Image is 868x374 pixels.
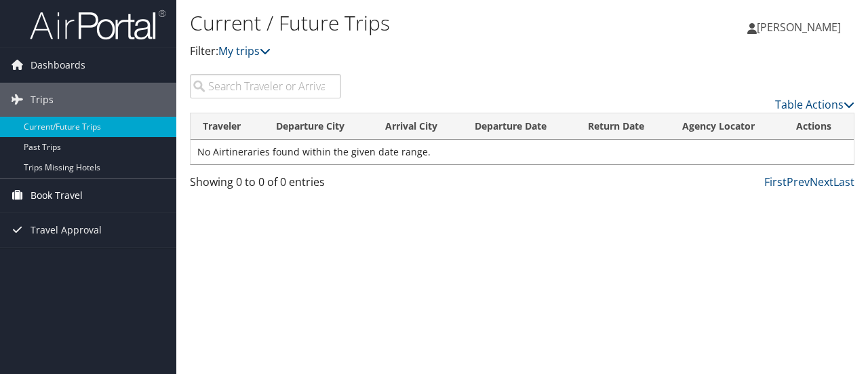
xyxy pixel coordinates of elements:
th: Arrival City: activate to sort column ascending [373,113,463,140]
img: airportal-logo.png [30,9,165,41]
a: My trips [218,43,271,58]
th: Departure City: activate to sort column ascending [264,113,373,140]
th: Actions [784,113,854,140]
a: Last [833,174,854,189]
a: [PERSON_NAME] [747,7,854,48]
th: Agency Locator: activate to sort column ascending [670,113,784,140]
span: Dashboards [31,48,85,82]
p: Filter: [190,43,633,60]
span: Trips [31,83,54,117]
a: Table Actions [775,97,854,112]
th: Return Date: activate to sort column ascending [576,113,671,140]
span: [PERSON_NAME] [757,20,841,35]
th: Departure Date: activate to sort column descending [462,113,576,140]
a: Prev [787,174,810,189]
span: Travel Approval [31,213,102,247]
th: Traveler: activate to sort column ascending [191,113,264,140]
a: First [764,174,787,189]
td: No Airtineraries found within the given date range. [191,140,854,164]
h1: Current / Future Trips [190,9,633,37]
input: Search Traveler or Arrival City [190,74,341,98]
a: Next [810,174,833,189]
span: Book Travel [31,179,83,212]
div: Showing 0 to 0 of 0 entries [190,174,341,197]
